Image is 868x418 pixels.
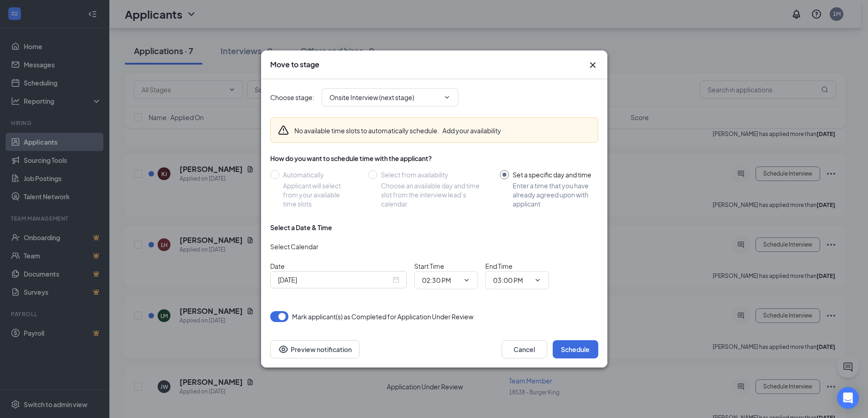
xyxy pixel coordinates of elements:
input: Oct 15, 2025 [278,275,391,285]
svg: Eye [278,344,289,355]
button: Cancel [502,340,547,358]
div: Open Intercom Messenger [837,387,859,409]
input: Start time [422,275,459,285]
h3: Move to stage [270,60,319,70]
svg: Warning [278,125,289,136]
button: Schedule [553,340,598,358]
svg: ChevronDown [443,94,451,101]
svg: ChevronDown [534,277,541,284]
span: End Time [485,262,513,270]
span: Date [270,262,285,270]
span: Start Time [414,262,444,270]
button: Close [587,60,598,71]
div: How do you want to schedule time with the applicant? [270,154,598,163]
input: End time [493,275,530,285]
span: Choose stage : [270,92,314,102]
button: Preview notificationEye [270,340,360,358]
button: Add your availability [442,126,501,135]
svg: Cross [587,60,598,71]
div: Select a Date & Time [270,223,332,232]
span: Mark applicant(s) as Completed for Application Under Review [292,311,473,322]
span: Select Calendar [270,242,318,251]
div: No available time slots to automatically schedule. [294,126,501,135]
svg: ChevronDown [463,277,470,284]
